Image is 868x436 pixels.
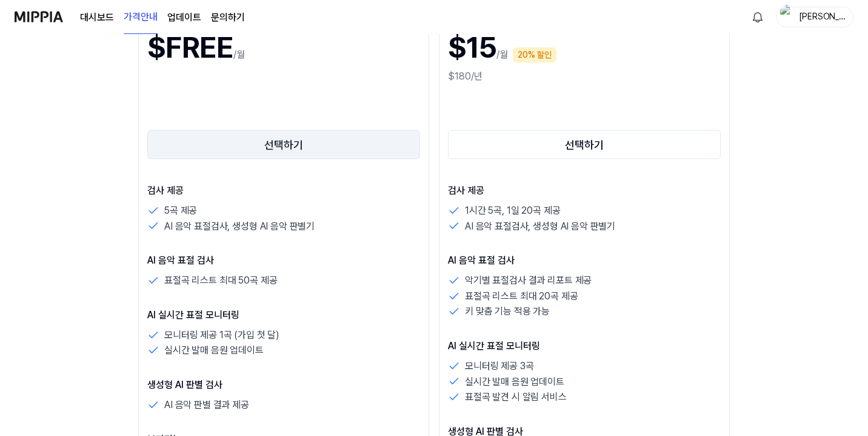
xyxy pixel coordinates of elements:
[147,253,420,268] p: AI 음악 표절 검사
[164,397,249,413] p: AI 음악 판별 결과 제공
[465,374,564,390] p: 실시간 발매 음원 업데이트
[167,10,201,25] a: 업데이트
[164,327,279,343] p: 모니터링 제공 1곡 (가입 첫 달)
[448,253,721,268] p: AI 음악 표절 검사
[780,5,795,29] img: profile
[80,10,114,25] a: 대시보드
[465,219,615,234] p: AI 음악 표절검사, 생성형 AI 음악 판별기
[496,47,508,62] p: /월
[465,358,533,374] p: 모니터링 제공 3곡
[147,130,420,159] button: 선택하기
[233,47,245,62] p: /월
[448,339,721,353] p: AI 실시간 표절 모니터링
[465,288,578,304] p: 표절곡 리스트 최대 20곡 제공
[147,308,420,322] p: AI 실시간 표절 모니터링
[513,47,556,63] div: 20% 할인
[465,203,560,219] p: 1시간 5곡, 1일 20곡 제공
[448,128,721,162] a: 선택하기
[465,273,592,288] p: 악기별 표절검사 결과 리포트 제공
[776,7,853,27] button: profile[PERSON_NAME].J
[465,304,550,319] p: 키 맞춤 기능 적용 가능
[164,219,315,234] p: AI 음악 표절검사, 생성형 AI 음악 판별기
[750,10,765,24] img: 알림
[164,273,277,288] p: 표절곡 리스트 최대 50곡 제공
[211,10,245,25] a: 문의하기
[147,128,420,162] a: 선택하기
[124,1,158,34] a: 가격안내
[798,10,846,23] div: [PERSON_NAME].J
[147,26,233,69] h1: $FREE
[448,130,721,159] button: 선택하기
[448,69,721,84] div: $180/년
[147,183,420,198] p: 검사 제공
[448,26,496,69] h1: $15
[164,203,197,219] p: 5곡 제공
[448,183,721,198] p: 검사 제공
[164,342,264,358] p: 실시간 발매 음원 업데이트
[465,389,567,405] p: 표절곡 발견 시 알림 서비스
[147,378,420,392] p: 생성형 AI 판별 검사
